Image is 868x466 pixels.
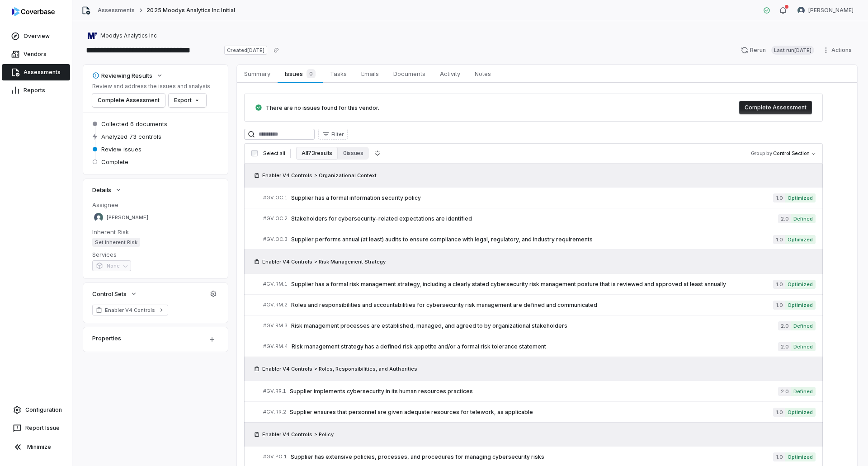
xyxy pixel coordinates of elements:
[281,67,319,80] span: Issues
[290,388,778,395] span: Supplier implements cybersecurity in its human resources practices
[4,420,68,436] button: Report Issue
[326,68,350,80] span: Tasks
[263,402,816,422] a: #GV.RR.2Supplier ensures that personnel are given adequate resources for telework, as applicable1...
[291,453,773,461] span: Supplier has extensive policies, processes, and procedures for managing cybersecurity risks
[241,68,274,80] span: Summary
[291,281,773,288] span: Supplier has a formal risk management strategy, including a clearly stated cybersecurity risk man...
[4,438,68,456] button: Minimize
[331,131,344,138] span: Filter
[785,193,816,202] span: Optimized
[307,69,316,78] span: 0
[90,286,140,302] button: Control Sets
[92,305,168,315] a: Enabler V4 Controls
[785,280,816,289] span: Optimized
[262,258,386,265] span: Enabler V4 Controls > Risk Management Strategy
[92,250,219,259] dt: Services
[101,158,128,166] span: Complete
[778,321,791,330] span: 2.0
[263,343,288,350] span: # GV.RM.4
[808,7,854,14] span: [PERSON_NAME]
[92,71,152,80] div: Reviewing Results
[263,388,286,395] span: # GV.RR.1
[263,409,286,415] span: # GV.RR.2
[263,281,288,287] span: # GV.RM.1
[263,301,288,308] span: # GV.RM.2
[101,132,161,141] span: Analyzed 73 controls
[268,42,284,58] button: Copy link
[12,7,55,16] img: logo-D7KZi-bG.svg
[390,68,429,80] span: Documents
[98,7,135,14] a: Assessments
[92,83,210,90] p: Review and address the issues and analysis
[736,43,820,57] button: RerunLast run[DATE]
[291,236,773,243] span: Supplier performs annual (at least) audits to ensure compliance with legal, regulatory, and indus...
[773,280,785,289] span: 1.0
[263,229,816,249] a: #GV.OC.3Supplier performs annual (at least) audits to ensure compliance with legal, regulatory, a...
[791,387,816,396] span: Defined
[92,290,127,298] span: Control Sets
[263,315,816,336] a: #GV.RM.3Risk management processes are established, managed, and agreed to by organizational stake...
[791,342,816,351] span: Defined
[778,387,791,396] span: 2.0
[92,228,219,236] dt: Inherent Risk
[266,104,379,111] span: There are no issues found for this vendor.
[797,7,805,14] img: Melanie Lorent avatar
[773,301,785,310] span: 1.0
[101,120,167,128] span: Collected 6 documents
[291,301,773,309] span: Roles and responsibilities and accountabilities for cybersecurity risk management are defined and...
[92,201,219,209] dt: Assignee
[791,214,816,223] span: Defined
[263,194,288,201] span: # GV.OC.1
[785,408,816,417] span: Optimized
[751,150,772,156] span: Group by
[292,343,778,350] span: Risk management strategy has a defined risk appetite and/or a formal risk tolerance statement
[224,46,267,55] span: Created [DATE]
[263,150,285,157] span: Select all
[92,238,140,247] span: Set Inherent Risk
[262,365,417,372] span: Enabler V4 Controls > Roles, Responsibilities, and Authorities
[778,214,791,223] span: 2.0
[773,235,785,244] span: 1.0
[739,101,812,114] button: Complete Assessment
[785,235,816,244] span: Optimized
[262,172,377,179] span: Enabler V4 Controls > Organizational Context
[85,28,160,44] button: https://moodys.com/Moodys Analytics Inc
[291,215,778,222] span: Stakeholders for cybersecurity-related expectations are identified
[296,147,338,160] button: All 73 results
[90,182,125,198] button: Details
[146,7,235,14] span: 2025 Moodys Analytics Inc Initial
[4,402,68,418] a: Configuration
[169,94,206,107] button: Export
[778,342,791,351] span: 2.0
[92,94,165,107] button: Complete Assessment
[263,295,816,315] a: #GV.RM.2Roles and responsibilities and accountabilities for cybersecurity risk management are def...
[773,452,785,461] span: 1.0
[771,46,814,55] span: Last run [DATE]
[263,322,288,329] span: # GV.RM.3
[90,67,166,84] button: Reviewing Results
[263,215,288,222] span: # GV.OC.2
[2,46,70,62] a: Vendors
[92,186,111,194] span: Details
[94,213,103,222] img: Sean Wozniak avatar
[792,4,859,17] button: Melanie Lorent avatar[PERSON_NAME]
[101,145,142,153] span: Review issues
[290,409,773,416] span: Supplier ensures that personnel are given adequate resources for telework, as applicable
[791,321,816,330] span: Defined
[263,453,287,460] span: # GV.PO.1
[436,68,464,80] span: Activity
[820,43,857,57] button: Actions
[785,301,816,310] span: Optimized
[263,381,816,401] a: #GV.RR.1Supplier implements cybersecurity in its human resources practices2.0Defined
[338,147,368,160] button: 0 issues
[263,336,816,357] a: #GV.RM.4Risk management strategy has a defined risk appetite and/or a formal risk tolerance state...
[773,408,785,417] span: 1.0
[263,274,816,294] a: #GV.RM.1Supplier has a formal risk management strategy, including a clearly stated cybersecurity ...
[291,194,773,202] span: Supplier has a formal information security policy
[262,431,334,438] span: Enabler V4 Controls > Policy
[318,129,348,140] button: Filter
[263,208,816,229] a: #GV.OC.2Stakeholders for cybersecurity-related expectations are identified2.0Defined
[251,150,258,156] input: Select all
[105,306,156,314] span: Enabler V4 Controls
[358,68,382,80] span: Emails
